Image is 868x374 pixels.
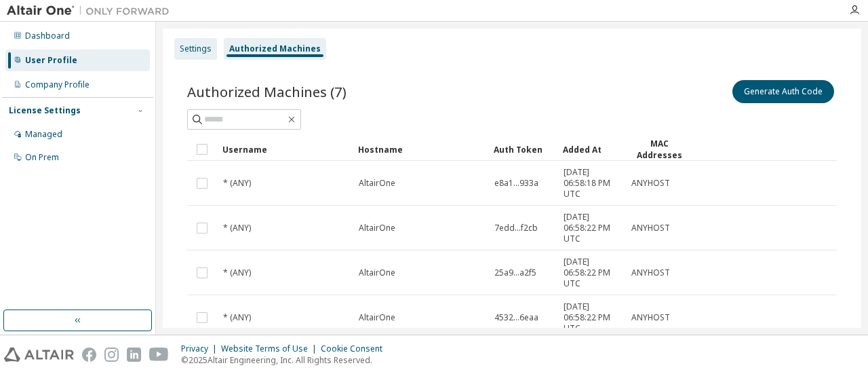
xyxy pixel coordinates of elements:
span: ANYHOST [631,178,670,189]
button: Generate Auth Code [732,80,834,103]
span: Authorized Machines (7) [187,82,347,101]
span: ANYHOST [631,312,670,323]
div: Added At [563,138,620,160]
span: e8a1...933a [494,178,538,189]
span: ANYHOST [631,223,670,233]
img: Altair One [7,4,176,18]
span: [DATE] 06:58:18 PM UTC [564,167,619,200]
div: Cookie Consent [321,343,391,354]
div: User Profile [25,55,77,66]
div: On Prem [25,152,59,163]
div: Company Profile [25,79,90,90]
div: Managed [25,129,62,140]
span: 4532...6eaa [494,312,538,323]
div: Privacy [181,343,221,354]
span: AltairOne [359,223,395,233]
img: facebook.svg [82,348,96,362]
div: Username [222,138,347,160]
span: 25a9...a2f5 [494,267,536,278]
div: Dashboard [25,31,70,41]
img: linkedin.svg [127,348,141,362]
span: [DATE] 06:58:22 PM UTC [564,301,619,334]
div: MAC Addresses [631,138,688,161]
img: instagram.svg [104,348,119,362]
div: Auth Token [494,138,552,160]
p: © 2025 Altair Engineering, Inc. All Rights Reserved. [181,354,391,366]
img: altair_logo.svg [4,348,74,362]
span: * (ANY) [223,178,251,189]
span: 7edd...f2cb [494,223,538,233]
span: [DATE] 06:58:22 PM UTC [564,212,619,244]
img: youtube.svg [149,348,169,362]
span: [DATE] 06:58:22 PM UTC [564,257,619,289]
span: AltairOne [359,312,395,323]
div: Hostname [358,138,483,160]
span: * (ANY) [223,223,251,233]
span: AltairOne [359,178,395,189]
span: * (ANY) [223,312,251,323]
span: AltairOne [359,267,395,278]
span: * (ANY) [223,267,251,278]
span: ANYHOST [631,267,670,278]
div: License Settings [9,105,81,116]
div: Website Terms of Use [221,343,321,354]
div: Settings [180,43,212,54]
div: Authorized Machines [229,43,321,54]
